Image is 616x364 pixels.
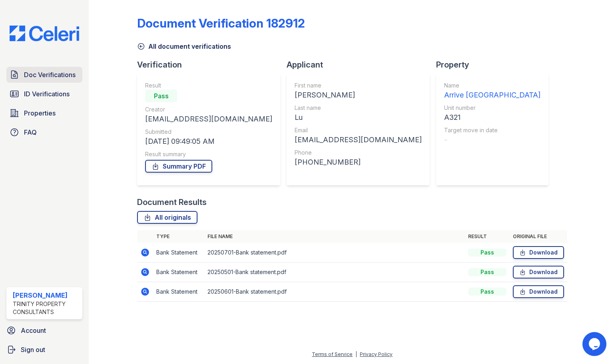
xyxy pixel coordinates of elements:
div: Property [436,59,555,70]
img: CE_Logo_Blue-a8612792a0a2168367f1c8372b55b34899dd931a85d93a1a3d3e32e68fde9ad4.png [3,26,86,41]
th: Type [153,230,204,243]
span: Account [21,326,46,335]
a: Doc Verifications [6,67,82,83]
div: Trinity Property Consultants [13,300,79,316]
a: All originals [137,211,197,224]
div: [EMAIL_ADDRESS][DOMAIN_NAME] [145,113,272,125]
div: [PERSON_NAME] [13,290,79,300]
span: FAQ [24,127,37,137]
div: [EMAIL_ADDRESS][DOMAIN_NAME] [295,134,422,145]
div: - [444,134,540,145]
div: Phone [295,149,422,157]
div: Pass [468,249,506,257]
div: Email [295,126,422,134]
div: Arrive [GEOGRAPHIC_DATA] [444,90,540,101]
div: First name [295,82,422,90]
div: [PERSON_NAME] [295,90,422,101]
td: Bank Statement [153,263,204,282]
div: Verification [137,59,287,70]
th: Result [465,230,510,243]
div: Target move in date [444,126,540,134]
div: Document Results [137,197,207,208]
a: Terms of Service [312,351,353,357]
div: | [355,351,357,357]
div: Result summary [145,150,272,158]
a: Download [513,285,564,298]
div: Pass [145,90,177,102]
div: Creator [145,105,272,113]
td: 20250701-Bank statement.pdf [204,243,465,263]
a: Properties [6,105,82,121]
span: Properties [24,108,56,118]
div: Pass [468,288,506,296]
span: Doc Verifications [24,70,76,80]
a: All document verifications [137,42,231,51]
div: Name [444,82,540,90]
div: Document Verification 182912 [137,16,305,30]
td: 20250501-Bank statement.pdf [204,263,465,282]
a: ID Verifications [6,86,82,102]
span: Sign out [21,345,45,354]
div: Last name [295,104,422,112]
iframe: chat widget [582,332,608,356]
a: Account [3,322,86,338]
span: ID Verifications [24,89,70,99]
div: [DATE] 09:49:05 AM [145,136,272,147]
div: A321 [444,112,540,123]
div: Pass [468,268,506,276]
a: Summary PDF [145,160,212,173]
a: Sign out [3,342,86,358]
a: Download [513,266,564,278]
div: Applicant [287,59,436,70]
th: File name [204,230,465,243]
a: FAQ [6,124,82,140]
a: Name Arrive [GEOGRAPHIC_DATA] [444,82,540,101]
div: [PHONE_NUMBER] [295,157,422,168]
div: Lu [295,112,422,123]
td: Bank Statement [153,282,204,302]
th: Original file [510,230,567,243]
a: Privacy Policy [360,351,393,357]
td: Bank Statement [153,243,204,263]
div: Unit number [444,104,540,112]
a: Download [513,246,564,259]
div: Submitted [145,128,272,136]
td: 20250601-Bank statement.pdf [204,282,465,302]
div: Result [145,82,272,90]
